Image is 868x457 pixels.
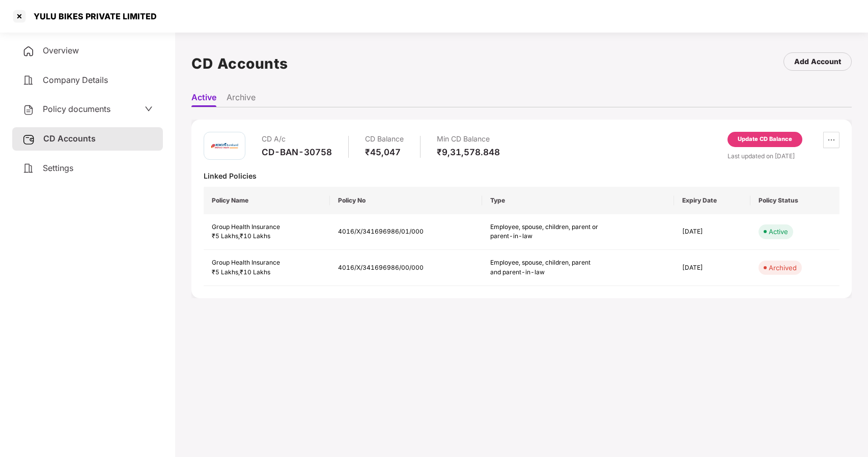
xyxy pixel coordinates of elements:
[482,187,674,214] th: Type
[191,52,288,75] h1: CD Accounts
[22,74,35,87] img: svg+xml;base64,PHN2ZyB4bWxucz0iaHR0cDovL3d3dy53My5vcmcvMjAwMC9zdmciIHdpZHRoPSIyNCIgaGVpZ2h0PSIyNC...
[204,171,839,181] div: Linked Policies
[262,147,332,158] div: CD-BAN-30758
[27,11,157,21] div: YULU BIKES PRIVATE LIMITED
[437,132,500,147] div: Min CD Balance
[240,232,270,240] span: ₹10 Lakhs
[43,163,73,173] span: Settings
[674,214,750,250] td: [DATE]
[43,75,108,85] span: Company Details
[204,187,330,214] th: Policy Name
[330,250,482,286] td: 4016/X/341696986/00/000
[212,258,322,268] div: Group Health Insurance
[145,105,153,113] span: down
[22,104,35,116] img: svg+xml;base64,PHN2ZyB4bWxucz0iaHR0cDovL3d3dy53My5vcmcvMjAwMC9zdmciIHdpZHRoPSIyNCIgaGVpZ2h0PSIyNC...
[22,162,35,175] img: svg+xml;base64,PHN2ZyB4bWxucz0iaHR0cDovL3d3dy53My5vcmcvMjAwMC9zdmciIHdpZHRoPSIyNCIgaGVpZ2h0PSIyNC...
[674,187,750,214] th: Expiry Date
[240,268,270,276] span: ₹10 Lakhs
[750,187,839,214] th: Policy Status
[43,104,110,114] span: Policy documents
[674,250,750,286] td: [DATE]
[365,147,404,158] div: ₹45,047
[769,226,788,237] div: Active
[43,45,79,55] span: Overview
[191,92,216,107] li: Active
[22,133,35,146] img: svg+xml;base64,PHN2ZyB3aWR0aD0iMjUiIGhlaWdodD0iMjQiIHZpZXdCb3g9IjAgMCAyNSAyNCIgZmlsbD0ibm9uZSIgeG...
[209,140,240,151] img: icici.png
[794,56,841,67] div: Add Account
[43,133,96,144] span: CD Accounts
[22,45,35,58] img: svg+xml;base64,PHN2ZyB4bWxucz0iaHR0cDovL3d3dy53My5vcmcvMjAwMC9zdmciIHdpZHRoPSIyNCIgaGVpZ2h0PSIyNC...
[490,222,602,242] div: Employee, spouse, children, parent or parent-in-law
[365,132,404,147] div: CD Balance
[330,214,482,250] td: 4016/X/341696986/01/000
[212,222,322,232] div: Group Health Insurance
[330,187,482,214] th: Policy No
[262,132,332,147] div: CD A/c
[227,92,256,107] li: Archive
[824,136,839,144] span: ellipsis
[212,232,240,240] span: ₹5 Lakhs ,
[823,132,839,148] button: ellipsis
[212,268,240,276] span: ₹5 Lakhs ,
[738,135,792,144] div: Update CD Balance
[769,263,797,273] div: Archived
[490,258,602,277] div: Employee, spouse, children, parent and parent-in-law
[437,147,500,158] div: ₹9,31,578.848
[727,151,839,161] div: Last updated on [DATE]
